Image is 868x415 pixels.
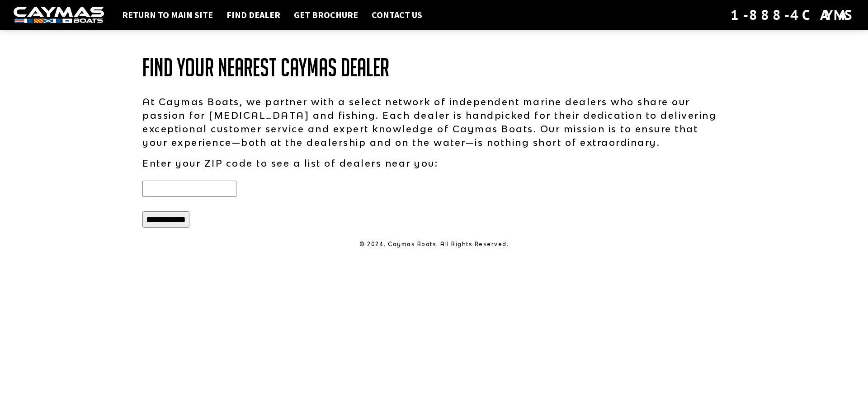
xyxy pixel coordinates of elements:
img: white-logo-c9c8dbefe5ff5ceceb0f0178aa75bf4bb51f6bca0971e226c86eb53dfe498488.png [14,7,104,23]
p: Enter your ZIP code to see a list of dealers near you: [142,156,726,170]
div: 1-888-4CAYMAS [731,5,854,25]
a: Return to main site [118,9,217,21]
a: Get Brochure [289,9,363,21]
a: Find Dealer [222,9,285,21]
a: Contact Us [367,9,427,21]
h1: Find Your Nearest Caymas Dealer [142,54,726,81]
p: © 2024. Caymas Boats. All Rights Reserved. [142,240,726,248]
p: At Caymas Boats, we partner with a select network of independent marine dealers who share our pas... [142,95,726,149]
